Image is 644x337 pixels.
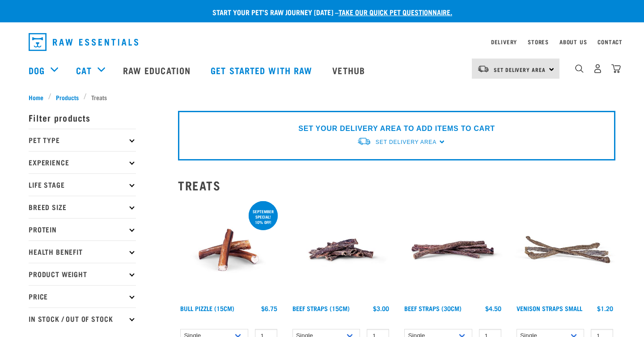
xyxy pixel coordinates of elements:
a: Raw Education [114,52,202,88]
div: September special! 10% off! [249,205,278,229]
img: Raw Essentials Beef Straps 15cm 6 Pack [290,199,392,301]
span: Home [29,93,43,102]
a: Contact [597,40,623,43]
a: Venison Straps Small [517,307,582,310]
div: $6.75 [261,305,277,312]
p: Protein [29,218,136,240]
img: Venison Straps [514,199,616,301]
a: Delivery [491,40,517,43]
p: In Stock / Out Of Stock [29,308,136,330]
a: About Us [559,40,587,43]
a: Vethub [323,52,376,88]
a: Get started with Raw [202,52,323,88]
a: Cat [76,63,91,77]
p: Health Benefit [29,240,136,263]
img: van-moving.png [477,65,489,73]
a: Home [29,93,48,102]
p: Product Weight [29,263,136,285]
p: Life Stage [29,173,136,196]
img: home-icon@2x.png [611,64,621,73]
p: Breed Size [29,196,136,218]
span: Set Delivery Area [494,68,546,71]
p: SET YOUR DELIVERY AREA TO ADD ITEMS TO CART [298,123,495,134]
img: Bull Pizzle [178,199,280,301]
nav: dropdown navigation [21,29,623,55]
img: Raw Essentials Beef Straps 6 Pack [402,199,504,301]
div: $3.00 [373,305,389,312]
div: $1.20 [597,305,613,312]
a: Stores [528,40,549,43]
a: Products [51,93,84,102]
p: Pet Type [29,129,136,151]
a: Beef Straps (30cm) [404,307,462,310]
span: Products [56,93,79,102]
p: Experience [29,151,136,173]
span: Set Delivery Area [376,139,436,145]
a: Beef Straps (15cm) [292,307,350,310]
a: Dog [29,63,45,77]
img: van-moving.png [357,137,371,146]
p: Filter products [29,106,136,129]
a: Bull Pizzle (15cm) [180,307,234,310]
img: home-icon-1@2x.png [575,64,584,73]
a: take our quick pet questionnaire. [339,10,452,14]
h2: Treats [178,178,615,192]
p: Price [29,285,136,308]
img: Raw Essentials Logo [29,33,138,51]
img: user.png [593,64,602,73]
div: $4.50 [485,305,501,312]
nav: breadcrumbs [29,93,615,102]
